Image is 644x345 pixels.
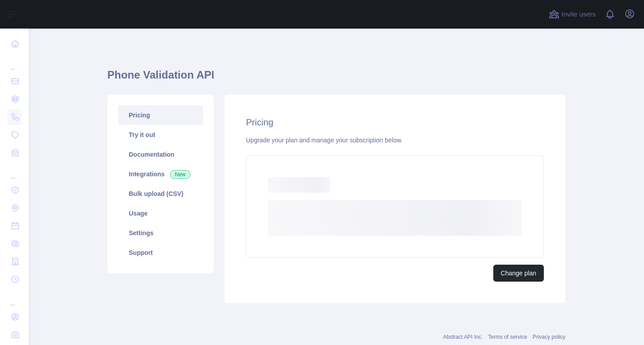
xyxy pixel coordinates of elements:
div: Upgrade your plan and manage your subscription below. [246,136,544,145]
h2: Pricing [246,116,544,129]
a: Settings [118,223,203,243]
button: Change plan [493,265,544,282]
a: Try it out [118,125,203,145]
a: Pricing [118,105,203,125]
div: ... [7,289,21,307]
a: Terms of service [488,334,527,340]
a: Support [118,243,203,262]
a: Abstract API Inc. [443,334,483,340]
div: ... [7,54,21,71]
div: ... [7,162,21,180]
a: Usage [118,204,203,223]
a: Bulk upload (CSV) [118,184,203,204]
span: Invite users [561,9,596,20]
a: Privacy policy [533,334,565,340]
h1: Phone Validation API [107,68,565,89]
a: Documentation [118,145,203,164]
a: Integrations New [118,164,203,184]
span: New [170,170,191,179]
button: Invite users [547,7,597,21]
